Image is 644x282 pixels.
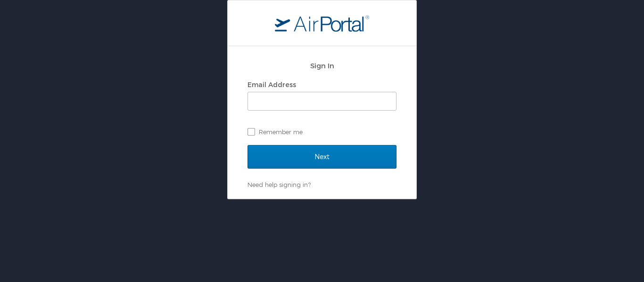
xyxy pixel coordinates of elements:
a: Need help signing in? [248,181,311,188]
input: Next [248,145,396,169]
label: Email Address [248,81,296,89]
img: logo [275,15,369,32]
h2: Sign In [248,60,396,71]
label: Remember me [248,125,396,139]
